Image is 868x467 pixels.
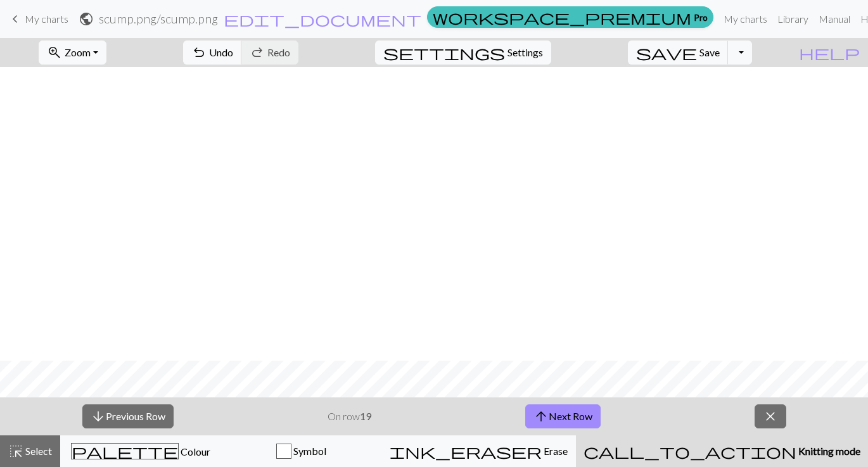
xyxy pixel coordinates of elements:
[221,435,382,467] button: Symbol
[383,44,505,61] span: settings
[427,6,713,28] a: Pro
[8,10,23,28] span: keyboard_arrow_left
[772,6,814,32] a: Library
[381,435,576,467] button: Erase
[191,44,207,61] span: undo
[179,445,210,458] span: Colour
[383,45,505,60] i: Settings
[82,404,174,428] button: Previous Row
[814,6,855,32] a: Manual
[25,13,68,25] span: My charts
[8,442,23,460] span: highlight_alt
[628,40,729,65] button: Save
[183,40,242,65] button: Undo
[796,445,860,457] span: Knitting mode
[542,445,568,457] span: Erase
[224,10,421,28] span: edit_document
[60,435,221,467] button: Colour
[636,44,697,61] span: save
[47,44,62,61] span: zoom_in
[507,45,543,60] span: Settings
[209,46,233,58] span: Undo
[360,410,371,422] strong: 19
[533,408,549,425] span: arrow_upward
[433,8,691,26] span: workspace_premium
[375,40,551,65] button: SettingsSettings
[72,442,178,460] span: palette
[718,6,772,32] a: My charts
[390,442,542,460] span: ink_eraser
[699,46,720,58] span: Save
[328,409,371,424] p: On row
[799,44,860,61] span: help
[763,408,778,425] span: close
[291,445,326,457] span: Symbol
[79,10,94,28] span: public
[525,404,601,428] button: Next Row
[23,445,52,457] span: Select
[65,46,91,58] span: Zoom
[584,442,796,460] span: call_to_action
[576,435,868,467] button: Knitting mode
[99,11,218,26] h2: scump.png / scump.png
[91,408,106,425] span: arrow_downward
[8,8,68,30] a: My charts
[39,40,106,65] button: Zoom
